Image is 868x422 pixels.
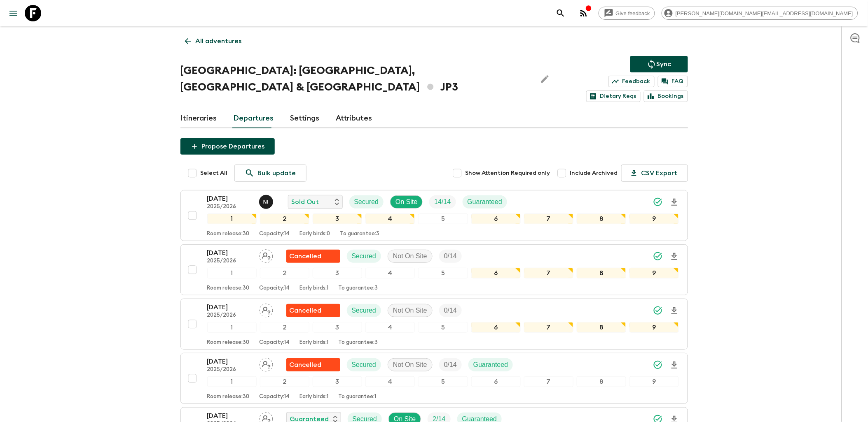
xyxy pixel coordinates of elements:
div: Trip Fill [439,358,462,371]
a: FAQ [658,76,688,87]
div: 4 [365,268,415,278]
div: 3 [313,322,362,333]
p: N I [263,199,269,205]
div: 6 [471,322,521,333]
svg: Synced Successfully [653,251,663,261]
span: Assign pack leader [259,252,273,258]
div: Trip Fill [429,195,456,209]
p: To guarantee: 3 [339,285,378,292]
p: Capacity: 14 [260,231,290,237]
button: search adventures [552,5,569,21]
p: [DATE] [207,357,253,366]
div: 2 [260,376,309,387]
div: Trip Fill [439,304,462,317]
button: menu [5,5,21,21]
div: 3 [313,268,362,278]
div: 7 [524,376,573,387]
svg: Synced Successfully [653,306,663,315]
div: 2 [260,268,309,278]
button: [DATE]2025/2026Naoya IshidaSold OutSecuredOn SiteTrip FillGuaranteed123456789Room release:30Capac... [180,190,688,241]
div: 5 [418,268,468,278]
p: To guarantee: 3 [340,231,380,237]
svg: Download Onboarding [669,306,679,316]
div: 4 [365,213,415,224]
span: Assign pack leader [259,306,273,313]
a: Feedback [608,76,655,87]
p: Not On Site [393,306,427,315]
p: Capacity: 14 [260,285,290,292]
div: 9 [629,268,679,278]
p: Capacity: 14 [260,394,290,400]
div: Not On Site [388,250,433,263]
svg: Download Onboarding [669,360,679,370]
div: 4 [365,376,415,387]
p: Early birds: 1 [300,394,329,400]
div: 8 [577,322,626,333]
p: [DATE] [207,194,253,204]
p: Secured [352,360,377,370]
a: Settings [290,109,320,128]
p: Early birds: 0 [300,231,330,237]
div: 9 [629,213,679,224]
p: [DATE] [207,248,253,258]
div: 5 [418,322,468,333]
div: 3 [313,376,362,387]
svg: Download Onboarding [669,197,679,207]
div: Secured [347,250,381,263]
button: [DATE]2025/2026Assign pack leaderFlash Pack cancellationSecuredNot On SiteTrip Fill123456789Room ... [180,299,688,350]
p: To guarantee: 1 [339,394,377,400]
div: Secured [349,195,384,209]
div: Trip Fill [439,250,462,263]
div: Secured [347,358,381,371]
p: 0 / 14 [444,360,457,370]
div: 1 [207,268,257,278]
p: Cancelled [290,306,322,315]
button: NI [259,195,275,209]
p: Sync [657,59,671,69]
div: [PERSON_NAME][DOMAIN_NAME][EMAIL_ADDRESS][DOMAIN_NAME] [662,7,858,20]
div: 2 [260,213,309,224]
div: 3 [313,213,362,224]
div: 7 [524,322,573,333]
p: Room release: 30 [207,285,250,292]
a: Bulk update [234,165,306,182]
p: [DATE] [207,302,253,312]
p: Not On Site [393,360,427,370]
button: [DATE]2025/2026Assign pack leaderFlash Pack cancellationSecuredNot On SiteTrip Fill123456789Room ... [180,244,688,295]
span: Select All [201,169,228,177]
div: Flash Pack cancellation [286,304,340,317]
div: 5 [418,376,468,387]
p: 0 / 14 [444,306,457,315]
div: Flash Pack cancellation [286,250,340,263]
div: 6 [471,376,521,387]
a: Departures [234,109,274,128]
button: Sync adventure departures to the booking engine [630,56,688,72]
div: Flash Pack cancellation [286,358,340,371]
span: Assign pack leader [259,360,273,367]
div: Secured [347,304,381,317]
a: Attributes [336,109,372,128]
div: 7 [524,213,573,224]
p: 2025/2026 [207,204,253,210]
div: 4 [365,322,415,333]
svg: Download Onboarding [669,252,679,262]
p: Cancelled [290,360,322,370]
p: 14 / 14 [434,197,451,207]
span: Naoya Ishida [259,197,275,204]
button: Edit Adventure Title [537,63,553,95]
p: 0 / 14 [444,251,457,261]
span: Give feedback [611,10,655,16]
button: Propose Departures [180,138,275,155]
span: Assign pack leader [259,415,273,421]
p: Early birds: 1 [300,339,329,346]
div: 8 [577,213,626,224]
p: Sold Out [292,197,319,207]
div: 1 [207,322,257,333]
a: All adventures [180,33,246,49]
p: Secured [352,306,377,315]
div: Not On Site [388,358,433,371]
span: Include Archived [570,169,618,177]
p: Secured [354,197,379,207]
p: On Site [395,197,417,207]
a: Give feedback [599,7,655,20]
